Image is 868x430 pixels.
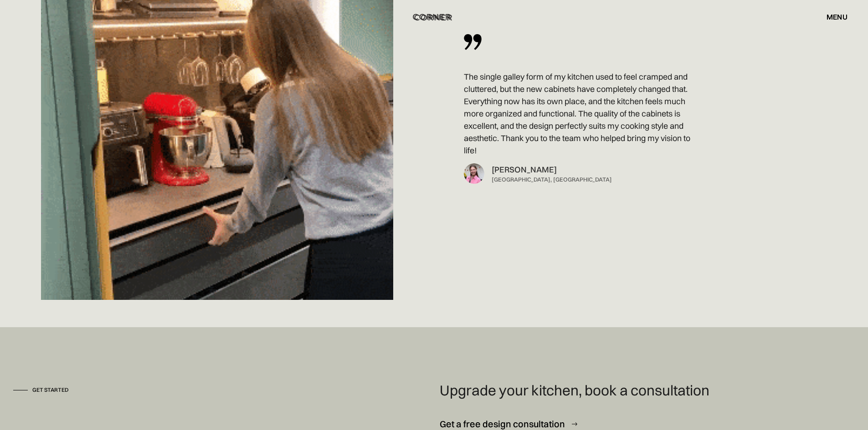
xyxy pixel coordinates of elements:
[440,382,709,399] h4: Upgrade your kitchen, book a consultation
[440,418,565,430] div: Get a free design consultation
[492,176,612,184] div: [GEOGRAPHIC_DATA], [GEOGRAPHIC_DATA]
[817,9,847,25] div: menu
[827,13,847,20] div: menu
[492,163,612,176] div: [PERSON_NAME]
[402,11,467,23] a: home
[464,71,697,157] p: The single galley form of my kitchen used to feel cramped and cluttered, but the new cabinets hav...
[32,386,69,394] div: Get started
